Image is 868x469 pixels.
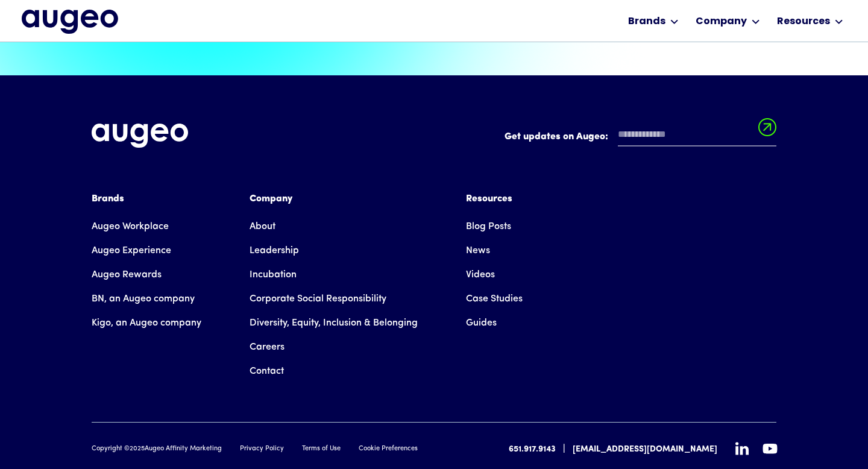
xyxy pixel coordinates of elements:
a: Privacy Policy [240,444,284,455]
div: | [563,442,565,456]
a: home [22,10,118,35]
div: Resources [777,14,830,29]
a: Videos [466,263,495,287]
a: Case Studies [466,287,523,311]
a: Augeo Workplace [92,215,169,239]
a: Contact [250,359,284,383]
a: News [466,239,490,263]
a: About [250,215,275,239]
a: Augeo Experience [92,239,171,263]
div: Brands [92,192,201,206]
a: Guides [466,311,497,335]
a: BN, an Augeo company [92,287,195,311]
div: Company [696,14,747,29]
a: Kigo, an Augeo company [92,311,201,335]
a: Diversity, Equity, Inclusion & Belonging [250,311,418,335]
div: Company [250,192,418,206]
a: Augeo Rewards [92,263,162,287]
a: Blog Posts [466,215,511,239]
div: Copyright © Augeo Affinity Marketing [92,444,222,455]
span: 2025 [130,445,145,452]
a: Incubation [250,263,297,287]
div: Brands [628,14,665,29]
a: Terms of Use [302,444,341,455]
a: Careers [250,335,285,359]
label: Get updates on Augeo: [505,130,608,144]
a: Leadership [250,239,299,263]
a: [EMAIL_ADDRESS][DOMAIN_NAME] [573,443,717,456]
form: Email Form [505,124,776,153]
div: Resources [466,192,523,206]
a: 651.917.9143 [509,443,556,456]
input: Submit [758,118,776,143]
img: Augeo's full logo in white. [92,124,188,148]
a: Corporate Social Responsibility [250,287,386,311]
a: Cookie Preferences [359,444,418,455]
